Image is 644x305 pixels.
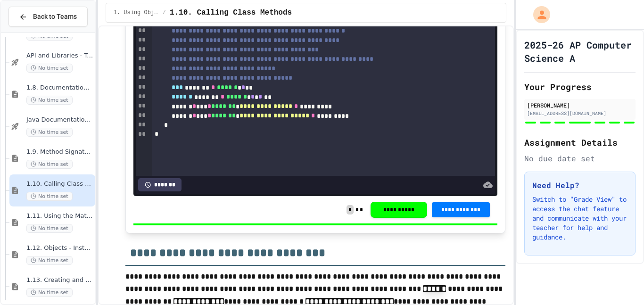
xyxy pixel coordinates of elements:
div: My Account [523,4,553,25]
span: No time set [26,192,73,201]
span: No time set [26,64,73,73]
span: No time set [26,128,73,137]
span: Java Documentation with Comments - Topic 1.8 [26,116,93,124]
span: 1.10. Calling Class Methods [170,7,292,18]
span: No time set [26,96,73,105]
h2: Assignment Details [524,136,636,149]
h2: Your Progress [524,80,636,93]
span: API and Libraries - Topic 1.7 [26,52,93,60]
h3: Need Help? [532,180,627,191]
span: 1.13. Creating and Initializing Objects: Constructors [26,276,93,284]
p: Switch to "Grade View" to access the chat feature and communicate with your teacher for help and ... [532,195,627,242]
span: 1.11. Using the Math Class [26,212,93,220]
div: No due date set [524,153,636,164]
span: No time set [26,256,73,265]
span: 1.8. Documentation with Comments and Preconditions [26,84,93,92]
button: Back to Teams [8,7,88,27]
h1: 2025-26 AP Computer Science A [524,38,636,65]
span: 1.9. Method Signatures [26,148,93,156]
span: No time set [26,288,73,297]
span: No time set [26,160,73,169]
span: Back to Teams [33,12,77,22]
span: 1.12. Objects - Instances of Classes [26,244,93,252]
span: 1. Using Objects and Methods [114,9,159,16]
div: [EMAIL_ADDRESS][DOMAIN_NAME] [527,110,633,117]
span: No time set [26,224,73,233]
span: 1.10. Calling Class Methods [26,180,93,188]
div: [PERSON_NAME] [527,101,633,109]
span: / [163,9,166,16]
